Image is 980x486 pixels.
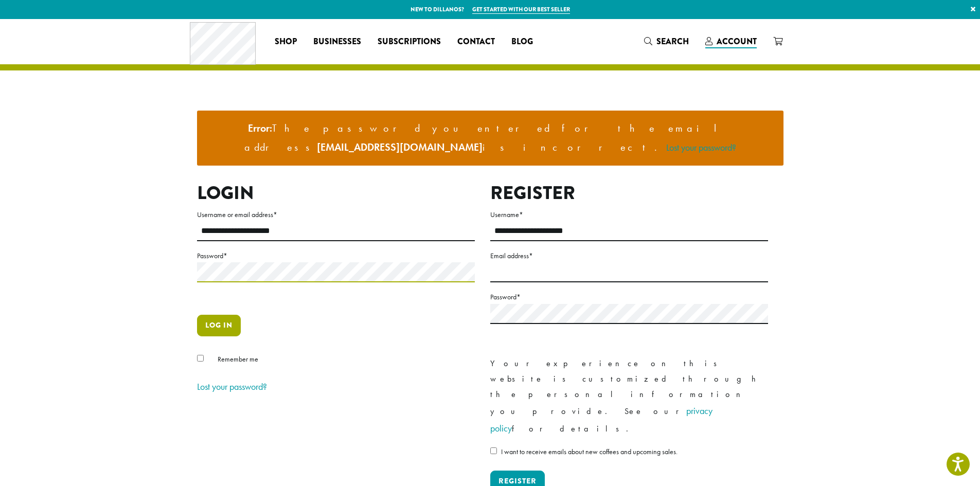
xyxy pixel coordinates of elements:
strong: Error: [248,121,272,135]
span: Search [656,35,689,47]
span: Blog [511,35,533,48]
a: Shop [266,33,305,50]
span: Subscriptions [378,35,441,48]
span: Account [717,35,757,47]
span: Businesses [313,35,361,48]
h2: Login [197,182,475,204]
a: Lost your password? [197,381,267,392]
h2: Register [490,182,768,204]
strong: [EMAIL_ADDRESS][DOMAIN_NAME] [317,140,483,154]
a: Search [636,33,697,50]
a: privacy policy [490,405,712,434]
label: Password [490,291,768,303]
label: Username or email address [197,208,475,221]
span: Shop [275,35,297,48]
span: Contact [457,35,495,48]
label: Password [197,249,475,262]
span: Remember me [218,354,258,364]
a: Get started with our best seller [472,5,570,14]
li: The password you entered for the email address is incorrect. [205,119,775,157]
input: I want to receive emails about new coffees and upcoming sales. [490,447,497,454]
label: Email address [490,249,768,262]
p: Your experience on this website is customized through the personal information you provide. See o... [490,356,768,437]
button: Log in [197,315,241,336]
label: Username [490,208,768,221]
span: I want to receive emails about new coffees and upcoming sales. [501,447,678,456]
a: Lost your password? [666,141,736,153]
